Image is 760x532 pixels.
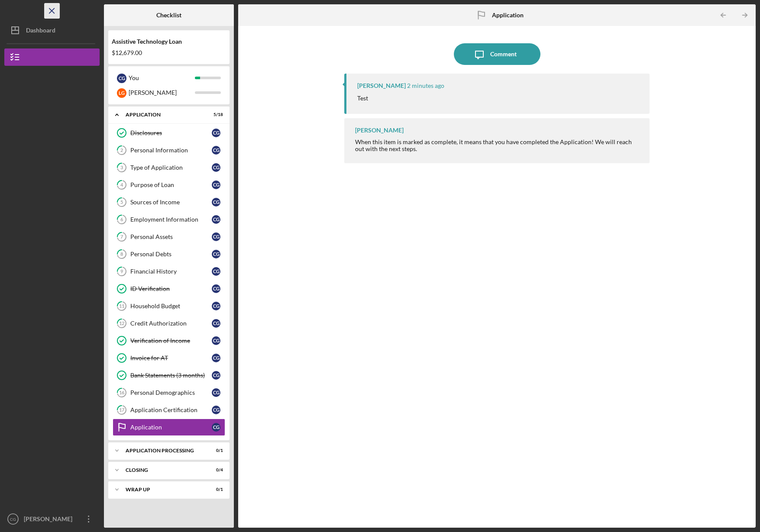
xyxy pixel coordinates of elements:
a: 3Type of ApplicationCG [113,159,225,176]
div: C G [212,129,220,137]
div: C G [212,371,220,380]
tspan: 5 [120,200,123,205]
div: 0 / 4 [207,468,223,473]
div: C G [212,267,220,276]
a: 11Household BudgetCG [113,297,225,315]
tspan: 12 [119,321,124,326]
div: $12,679.00 [112,49,226,56]
div: C G [117,74,126,83]
div: Purpose of Loan [130,181,212,188]
a: 2Personal InformationCG [113,142,225,159]
div: C G [212,354,220,362]
div: C G [212,302,220,310]
div: Employment Information [130,216,212,223]
tspan: 9 [120,269,123,274]
div: When this item is marked as complete, it means that you have completed the Application! We will r... [355,139,641,152]
a: 6Employment InformationCG [113,211,225,228]
tspan: 8 [120,251,123,257]
tspan: 6 [120,217,123,222]
div: [PERSON_NAME] [129,85,195,100]
div: Credit Authorization [130,320,212,327]
div: [PERSON_NAME] [357,82,406,89]
button: Dashboard [4,22,100,39]
b: Checklist [156,12,181,19]
div: C G [212,198,220,206]
div: You [129,71,195,85]
time: 2025-09-22 17:05 [407,82,444,89]
a: ID VerificationCG [113,280,225,297]
div: ID Verification [130,285,212,292]
a: 7Personal AssetsCG [113,228,225,245]
a: Verification of IncomeCG [113,332,225,349]
div: C G [212,181,220,189]
div: C G [212,423,220,432]
button: Comment [454,43,540,65]
div: Personal Assets [130,233,212,240]
div: C G [212,406,220,414]
a: 4Purpose of LoanCG [113,176,225,193]
button: CG[PERSON_NAME] [4,510,100,528]
div: Financial History [130,268,212,275]
div: Comment [490,43,517,65]
div: Household Budget [130,303,212,310]
div: C G [212,163,220,172]
text: CG [10,517,16,522]
div: Sources of Income [130,199,212,206]
div: Personal Information [130,147,212,154]
div: Disclosures [130,129,212,136]
div: Wrap up [126,487,201,492]
div: L G [117,88,126,98]
div: C G [212,388,220,397]
div: Invoice for AT [130,355,212,361]
div: Dashboard [26,22,55,41]
tspan: 17 [119,407,125,413]
a: 8Personal DebtsCG [113,245,225,263]
a: Invoice for ATCG [113,349,225,367]
div: 0 / 1 [207,448,223,453]
div: C G [212,146,220,155]
div: Application Processing [126,448,201,453]
a: 9Financial HistoryCG [113,263,225,280]
tspan: 3 [120,165,123,171]
tspan: 4 [120,182,123,188]
b: Application [492,12,524,19]
tspan: 2 [120,148,123,153]
div: [PERSON_NAME] [22,510,78,530]
div: C G [212,250,220,258]
div: C G [212,336,220,345]
div: Bank Statements (3 months) [130,372,212,379]
div: Personal Debts [130,251,212,258]
div: [PERSON_NAME] [355,127,404,134]
a: Bank Statements (3 months)CG [113,367,225,384]
div: Type of Application [130,164,212,171]
div: Application Certification [130,406,212,413]
tspan: 11 [119,303,124,309]
a: 12Credit AuthorizationCG [113,315,225,332]
a: 17Application CertificationCG [113,401,225,419]
a: 16Personal DemographicsCG [113,384,225,401]
div: Application [130,424,212,431]
a: DisclosuresCG [113,124,225,142]
div: Application [126,112,201,117]
div: Closing [126,468,201,473]
p: Test [357,94,368,103]
tspan: 16 [119,390,125,396]
div: Assistive Technology Loan [112,38,226,45]
div: C G [212,232,220,241]
a: 5Sources of IncomeCG [113,193,225,211]
a: ApplicationCG [113,419,225,436]
div: Verification of Income [130,337,212,344]
div: C G [212,319,220,328]
div: 0 / 1 [207,487,223,492]
div: C G [212,215,220,224]
div: Personal Demographics [130,389,212,396]
tspan: 7 [120,234,123,240]
div: 5 / 18 [207,112,223,117]
div: C G [212,284,220,293]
